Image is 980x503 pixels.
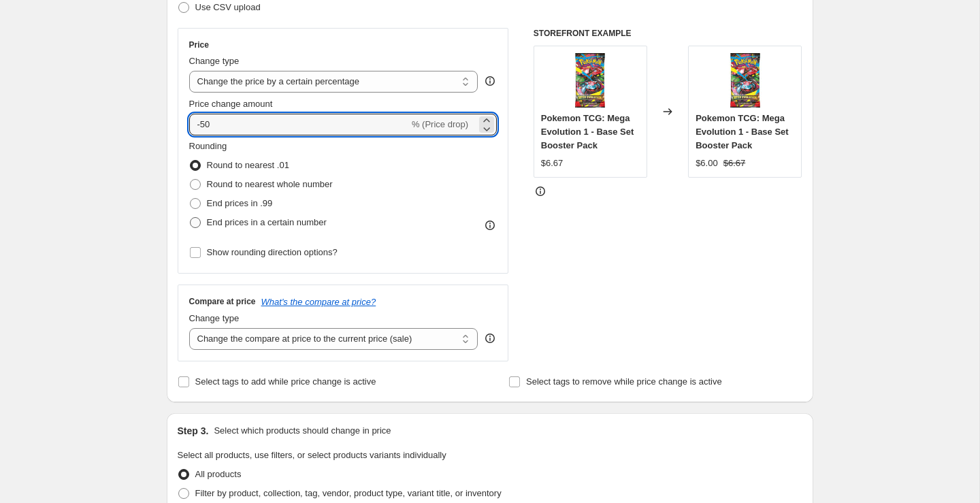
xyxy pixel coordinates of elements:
[483,331,497,345] div: help
[412,119,468,129] span: % (Price drop)
[195,376,376,387] span: Select tags to add while price change is active
[718,53,772,108] img: pokemon-tcg-mega-evolution-1-base-set-booster-pack-8555268_80x.webp
[563,53,617,108] img: pokemon-tcg-mega-evolution-1-base-set-booster-pack-8555268_80x.webp
[541,157,563,170] div: $6.67
[189,141,227,151] span: Rounding
[189,39,209,50] h3: Price
[483,74,497,88] div: help
[195,469,242,479] span: All products
[195,488,502,498] span: Filter by product, collection, tag, vendor, product type, variant title, or inventory
[189,296,256,307] h3: Compare at price
[207,160,289,170] span: Round to nearest .01
[178,424,209,438] h2: Step 3.
[214,424,391,438] p: Select which products should change in price
[189,99,273,109] span: Price change amount
[189,313,240,323] span: Change type
[723,157,746,170] strike: $6.67
[696,157,718,170] div: $6.00
[207,179,333,189] span: Round to nearest whole number
[178,450,446,460] span: Select all products, use filters, or select products variants individually
[541,113,634,150] span: Pokemon TCG: Mega Evolution 1 - Base Set Booster Pack
[195,2,261,12] span: Use CSV upload
[189,56,240,66] span: Change type
[526,376,722,387] span: Select tags to remove while price change is active
[207,247,338,257] span: Show rounding direction options?
[207,217,327,227] span: End prices in a certain number
[534,28,802,39] h6: STOREFRONT EXAMPLE
[261,297,376,307] button: What's the compare at price?
[207,198,273,208] span: End prices in .99
[696,113,789,150] span: Pokemon TCG: Mega Evolution 1 - Base Set Booster Pack
[189,114,409,135] input: -15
